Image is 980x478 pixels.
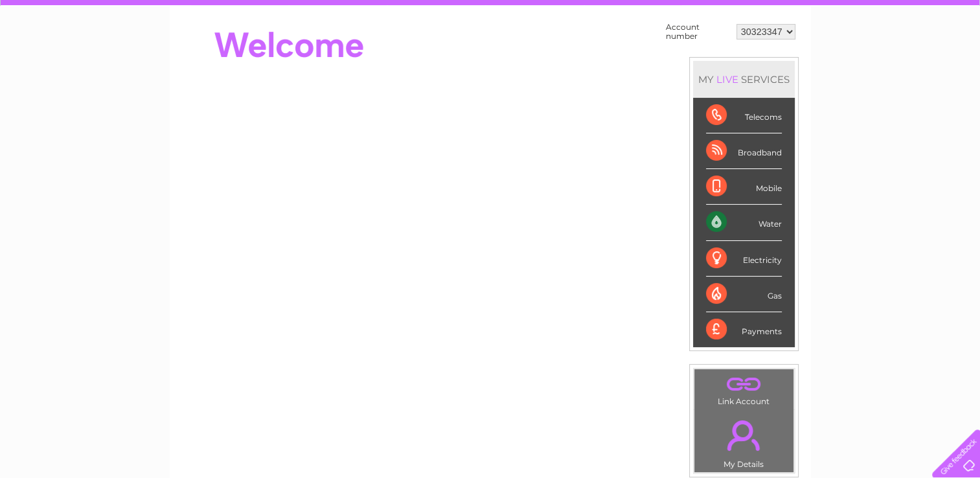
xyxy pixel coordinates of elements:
img: logo.png [34,34,100,73]
td: Account number [663,19,733,44]
div: Payments [706,312,782,347]
div: Gas [706,277,782,312]
div: Telecoms [706,98,782,133]
a: Telecoms [821,55,860,65]
a: Log out [937,55,968,65]
a: Water [752,55,777,65]
a: Contact [894,55,926,65]
div: LIVE [714,73,741,85]
div: MY SERVICES [693,61,795,98]
div: Clear Business is a trading name of Verastar Limited (registered in [GEOGRAPHIC_DATA] No. 3667643... [185,7,797,63]
a: Blog [867,55,886,65]
a: . [698,413,790,458]
td: Link Account [694,369,794,409]
td: My Details [694,409,794,473]
a: 0333 014 3131 [736,6,825,23]
div: Mobile [706,169,782,205]
a: . [698,372,790,395]
a: Energy [784,55,813,65]
div: Broadband [706,133,782,169]
div: Water [706,205,782,240]
div: Electricity [706,241,782,277]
